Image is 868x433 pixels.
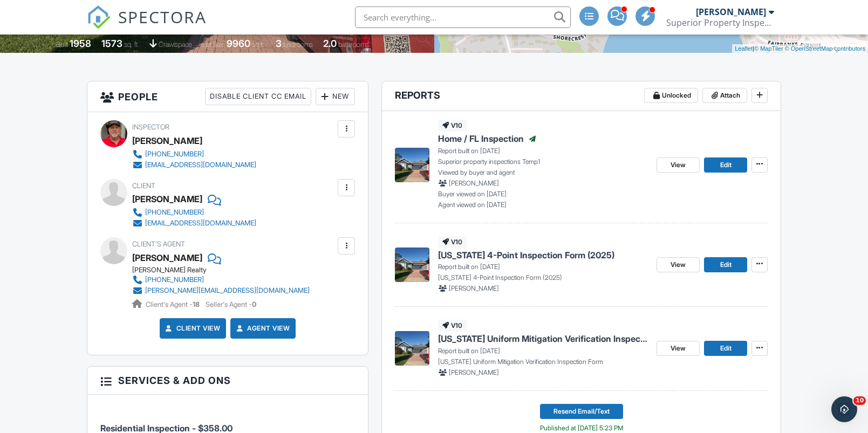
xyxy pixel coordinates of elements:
a: [PERSON_NAME][EMAIL_ADDRESS][DOMAIN_NAME] [132,285,310,296]
span: crawlspace [159,40,192,49]
span: Lot Size [202,40,225,49]
div: [PHONE_NUMBER] [145,150,204,159]
div: New [316,88,355,105]
div: Disable Client CC Email [205,88,311,105]
div: [PERSON_NAME] [696,6,766,17]
a: [PERSON_NAME] [132,250,202,266]
span: sq.ft. [252,40,265,49]
div: 2.0 [323,38,337,49]
a: SPECTORA [87,15,207,37]
a: [EMAIL_ADDRESS][DOMAIN_NAME] [132,218,256,229]
span: Inspector [132,123,169,131]
span: sq. ft. [124,40,139,49]
div: [PERSON_NAME] [132,133,202,149]
input: Search everything... [355,6,571,28]
span: Client's Agent [132,240,185,248]
iframe: Intercom live chat [831,396,857,422]
div: 9960 [227,38,250,49]
div: Superior Property Inspections LLC [666,17,774,28]
h3: People [87,81,368,112]
a: [PHONE_NUMBER] [132,207,256,218]
span: Client's Agent - [146,300,201,308]
span: bathrooms [338,40,369,49]
a: [EMAIL_ADDRESS][DOMAIN_NAME] [132,160,256,170]
div: [PERSON_NAME] Realty [132,266,318,274]
h3: Services & Add ons [87,367,368,395]
div: 1573 [101,38,122,49]
a: © MapTiler [754,45,783,52]
div: [PHONE_NUMBER] [145,276,204,284]
div: [PHONE_NUMBER] [145,208,204,217]
strong: 0 [252,300,256,308]
a: [PHONE_NUMBER] [132,274,310,285]
div: 3 [276,38,282,49]
span: bedrooms [283,40,313,49]
span: 10 [853,396,866,405]
div: [EMAIL_ADDRESS][DOMAIN_NAME] [145,219,256,228]
span: SPECTORA [118,5,207,28]
span: Seller's Agent - [206,300,256,308]
a: Agent View [234,323,290,334]
a: © OpenStreetMap contributors [785,45,865,52]
div: [PERSON_NAME] [132,191,202,207]
div: 1958 [70,38,91,49]
span: Client [132,182,155,190]
div: [EMAIL_ADDRESS][DOMAIN_NAME] [145,161,256,169]
a: Leaflet [735,45,753,52]
img: The Best Home Inspection Software - Spectora [87,5,111,29]
a: Client View [163,323,221,334]
div: [PERSON_NAME][EMAIL_ADDRESS][DOMAIN_NAME] [145,286,310,295]
strong: 18 [193,300,200,308]
div: | [732,44,868,53]
span: Built [56,40,68,49]
a: [PHONE_NUMBER] [132,149,256,160]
